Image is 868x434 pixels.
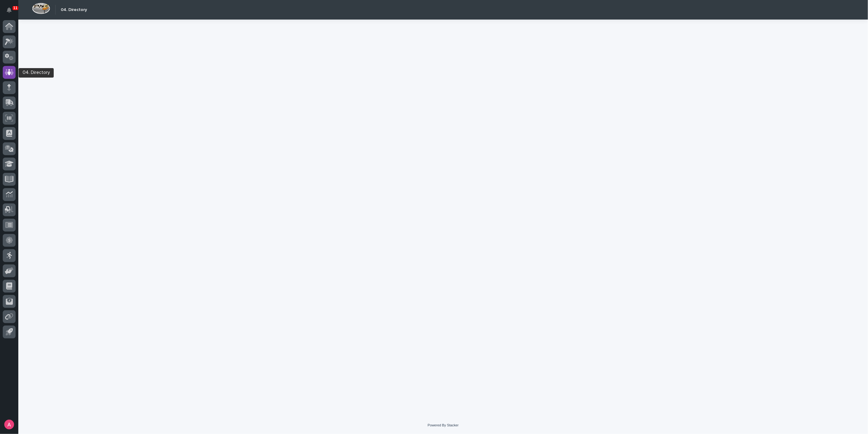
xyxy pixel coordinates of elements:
button: users-avatar [3,418,16,431]
img: Workspace Logo [32,3,50,14]
button: Notifications [3,4,16,16]
a: Powered By Stacker [428,423,458,427]
h2: 04. Directory [61,7,87,13]
div: Notifications11 [8,7,16,17]
p: 11 [13,6,17,10]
